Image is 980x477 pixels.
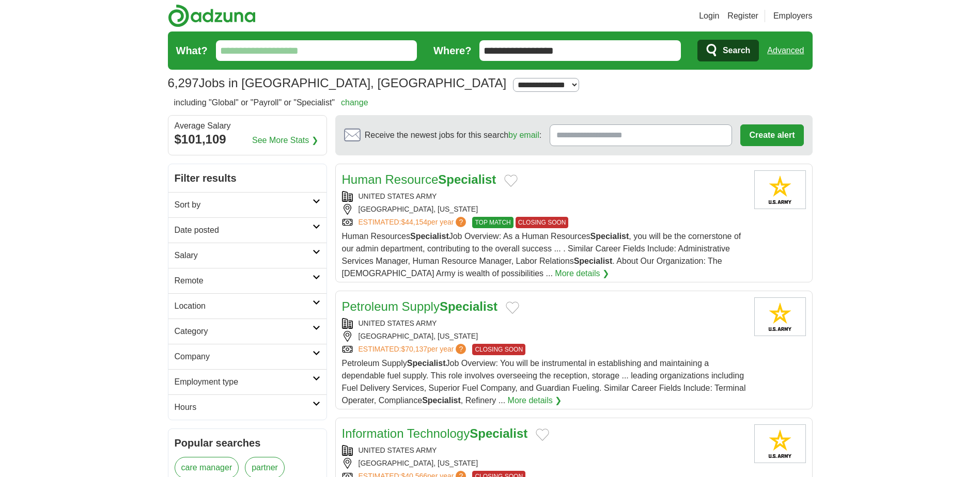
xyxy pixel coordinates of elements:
[175,224,313,236] h2: Date posted
[723,40,750,61] span: Search
[401,345,427,353] span: $70,137
[740,124,803,146] button: Create alert
[175,401,313,414] h2: Hours
[175,199,313,211] h2: Sort by
[174,97,368,109] h2: including "Global" or "Payroll" or "Specialist"
[754,170,806,209] img: United States Army logo
[590,232,629,241] strong: Specialist
[359,192,437,200] a: UNITED STATES ARMY
[341,98,368,107] a: change
[168,344,326,369] a: Company
[342,172,496,186] a: Human ResourceSpecialist
[168,76,507,90] h1: Jobs in [GEOGRAPHIC_DATA], [GEOGRAPHIC_DATA]
[359,344,469,355] a: ESTIMATED:$70,137per year?
[175,130,320,149] div: $101,109
[440,299,497,313] strong: Specialist
[401,218,427,226] span: $44,154
[168,369,326,394] a: Employment type
[365,129,541,141] span: Receive the newest jobs for this search :
[407,359,446,368] strong: Specialist
[555,267,609,280] a: More details ❯
[168,4,256,27] img: Adzuna logo
[342,458,746,469] div: [GEOGRAPHIC_DATA], [US_STATE]
[168,217,326,243] a: Date posted
[175,435,320,451] h2: Popular searches
[168,293,326,319] a: Location
[699,10,719,22] a: Login
[754,297,806,336] img: United States Army logo
[342,204,746,215] div: [GEOGRAPHIC_DATA], [US_STATE]
[727,10,758,22] a: Register
[175,249,313,262] h2: Salary
[472,217,513,228] span: TOP MATCH
[175,325,313,338] h2: Category
[342,232,741,278] span: Human Resources Job Overview: As a Human Resources , you will be the cornerstone of our admin dep...
[433,43,471,58] label: Where?
[252,134,318,147] a: See More Stats ❯
[506,301,519,314] button: Add to favorite jobs
[456,217,466,227] span: ?
[754,424,806,463] img: United States Army logo
[168,243,326,268] a: Salary
[516,217,569,228] span: CLOSING SOON
[342,331,746,342] div: [GEOGRAPHIC_DATA], [US_STATE]
[508,131,539,139] a: by email
[175,275,313,287] h2: Remote
[175,376,313,388] h2: Employment type
[508,394,562,407] a: More details ❯
[175,122,320,130] div: Average Salary
[359,319,437,327] a: UNITED STATES ARMY
[773,10,813,22] a: Employers
[536,428,549,441] button: Add to favorite jobs
[176,43,208,58] label: What?
[168,192,326,217] a: Sort by
[168,74,199,92] span: 6,297
[767,40,804,61] a: Advanced
[168,394,326,420] a: Hours
[470,426,527,440] strong: Specialist
[359,446,437,454] a: UNITED STATES ARMY
[574,257,613,265] strong: Specialist
[697,40,759,61] button: Search
[168,319,326,344] a: Category
[168,268,326,293] a: Remote
[456,344,466,354] span: ?
[342,426,528,440] a: Information TechnologySpecialist
[422,396,461,405] strong: Specialist
[342,299,498,313] a: Petroleum SupplySpecialist
[359,217,469,228] a: ESTIMATED:$44,154per year?
[438,172,496,186] strong: Specialist
[175,300,313,312] h2: Location
[175,351,313,363] h2: Company
[342,359,746,405] span: Petroleum Supply Job Overview: You will be instrumental in establishing and maintaining a dependa...
[168,164,326,192] h2: Filter results
[504,174,518,187] button: Add to favorite jobs
[472,344,525,355] span: CLOSING SOON
[410,232,449,241] strong: Specialist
